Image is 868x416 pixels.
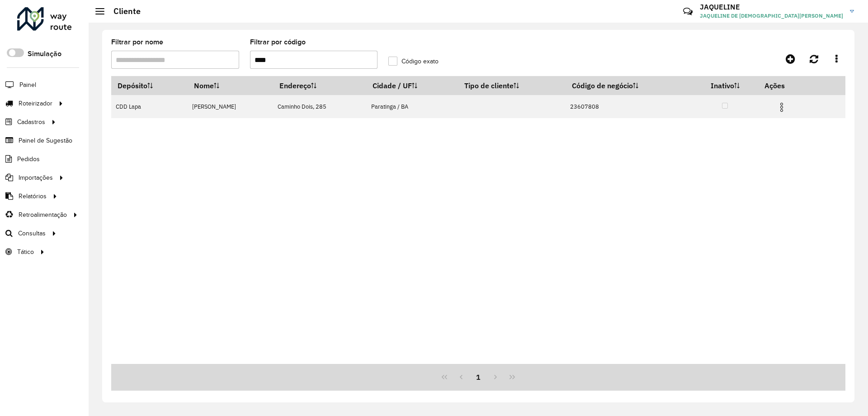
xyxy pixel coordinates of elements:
[19,210,67,220] span: Retroalimentação
[188,76,273,95] th: Nome
[111,95,188,118] td: CDD Lapa
[566,95,692,118] td: 23607808
[111,37,163,48] label: Filtrar por nome
[17,117,45,127] span: Cadastros
[17,154,40,164] span: Pedidos
[678,2,698,21] a: Contato Rápido
[19,173,53,182] span: Importações
[388,57,439,66] label: Código exato
[104,6,141,16] h2: Cliente
[250,37,306,48] label: Filtrar por código
[188,95,273,118] td: [PERSON_NAME]
[470,368,487,386] button: 1
[367,95,458,118] td: Paratinga / BA
[700,12,843,20] span: JAQUELINE DE [DEMOGRAPHIC_DATA][PERSON_NAME]
[18,229,46,238] span: Consultas
[28,48,61,59] label: Simulação
[273,76,367,95] th: Endereço
[19,80,36,90] span: Painel
[692,76,758,95] th: Inativo
[458,76,566,95] th: Tipo de cliente
[273,95,367,118] td: Caminho Dois, 285
[111,76,188,95] th: Depósito
[758,76,812,95] th: Ações
[367,76,458,95] th: Cidade / UF
[19,191,47,201] span: Relatórios
[19,99,52,108] span: Roteirizador
[17,247,34,257] span: Tático
[700,3,843,11] h3: JAQUELINE
[19,136,72,145] span: Painel de Sugestão
[566,76,692,95] th: Código de negócio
